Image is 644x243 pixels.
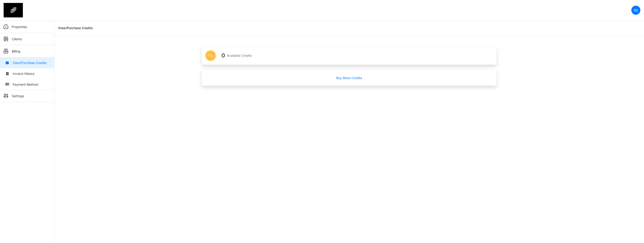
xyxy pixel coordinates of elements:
[4,94,8,98] img: sidemenu_settings.png
[4,37,8,41] img: sidemenu_client.png
[227,53,252,58] p: Available Credits
[336,76,362,80] span: Buy More Credits
[12,94,24,98] p: Settings
[205,50,216,61] img: seg_coin.png
[631,6,640,15] a: RS
[634,8,638,13] p: RS
[4,3,23,17] img: spp logo
[4,24,8,29] img: sidemenu_properties.png
[12,37,22,41] p: Clients
[12,49,20,54] p: Billing
[221,52,225,59] h3: 0
[12,24,27,29] p: Properties
[58,26,93,30] h6: View/Purchase Credits
[4,49,8,53] img: sidemenu_billing.png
